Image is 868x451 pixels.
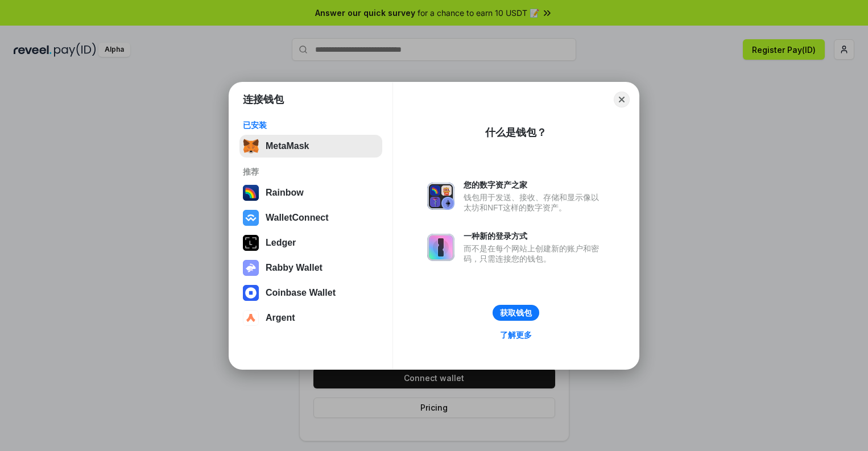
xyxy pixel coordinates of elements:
div: Coinbase Wallet [266,288,336,298]
button: Argent [239,307,382,329]
div: MetaMask [266,141,309,151]
div: Rabby Wallet [266,263,323,273]
div: Rainbow [266,188,304,198]
img: svg+xml,%3Csvg%20fill%3D%22none%22%20height%3D%2233%22%20viewBox%3D%220%200%2035%2033%22%20width%... [243,138,259,154]
div: 而不是在每个网站上创建新的账户和密码，只需连接您的钱包。 [464,243,605,264]
img: svg+xml,%3Csvg%20width%3D%2228%22%20height%3D%2228%22%20viewBox%3D%220%200%2028%2028%22%20fill%3D... [243,310,259,326]
img: svg+xml,%3Csvg%20xmlns%3D%22http%3A%2F%2Fwww.w3.org%2F2000%2Fsvg%22%20width%3D%2228%22%20height%3... [243,235,259,251]
div: 一种新的登录方式 [464,231,605,241]
img: svg+xml,%3Csvg%20xmlns%3D%22http%3A%2F%2Fwww.w3.org%2F2000%2Fsvg%22%20fill%3D%22none%22%20viewBox... [427,183,454,210]
div: 您的数字资产之家 [464,180,605,190]
button: WalletConnect [239,206,382,229]
img: svg+xml,%3Csvg%20xmlns%3D%22http%3A%2F%2Fwww.w3.org%2F2000%2Fsvg%22%20fill%3D%22none%22%20viewBox... [427,234,454,261]
button: Coinbase Wallet [239,282,382,304]
button: Close [614,92,630,107]
div: 推荐 [243,167,379,177]
div: 什么是钱包？ [485,126,547,139]
button: Rainbow [239,181,382,204]
h1: 连接钱包 [243,93,284,106]
div: Argent [266,313,295,323]
a: 了解更多 [493,328,539,342]
button: Rabby Wallet [239,256,382,279]
div: 已安装 [243,120,379,130]
button: MetaMask [239,135,382,158]
img: svg+xml,%3Csvg%20width%3D%22120%22%20height%3D%22120%22%20viewBox%3D%220%200%20120%20120%22%20fil... [243,185,259,201]
button: Ledger [239,231,382,254]
div: Ledger [266,238,296,248]
div: WalletConnect [266,213,329,223]
img: svg+xml,%3Csvg%20xmlns%3D%22http%3A%2F%2Fwww.w3.org%2F2000%2Fsvg%22%20fill%3D%22none%22%20viewBox... [243,260,259,276]
img: svg+xml,%3Csvg%20width%3D%2228%22%20height%3D%2228%22%20viewBox%3D%220%200%2028%2028%22%20fill%3D... [243,285,259,301]
button: 获取钱包 [493,305,539,321]
div: 获取钱包 [500,308,532,318]
div: 了解更多 [500,330,532,340]
img: svg+xml,%3Csvg%20width%3D%2228%22%20height%3D%2228%22%20viewBox%3D%220%200%2028%2028%22%20fill%3D... [243,210,259,226]
div: 钱包用于发送、接收、存储和显示像以太坊和NFT这样的数字资产。 [464,192,605,213]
